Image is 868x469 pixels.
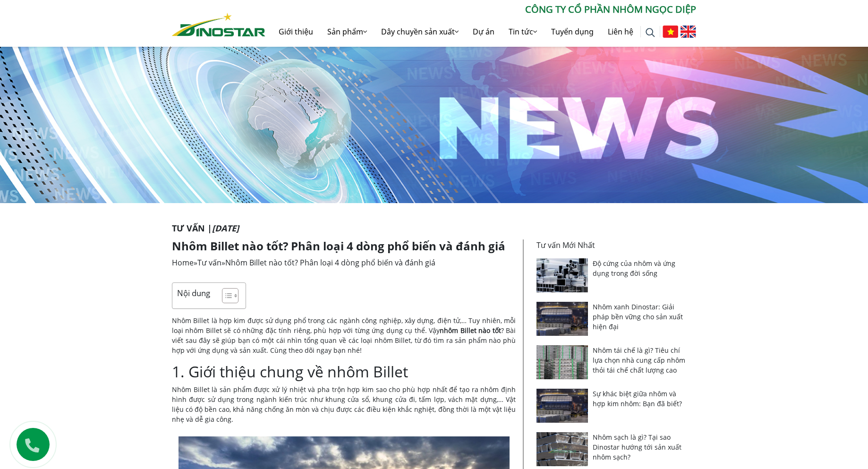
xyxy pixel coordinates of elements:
a: Tin tức [502,17,544,47]
strong: nhôm Billet nào tốt [440,326,501,335]
a: Nhôm sạch là gì? Tại sao Dinostar hướng tới sản xuất nhôm sạch? [593,433,681,461]
i: [DATE] [212,222,239,234]
img: search [646,28,655,37]
a: Sự khác biệt giữa nhôm và hợp kim nhôm: Bạn đã biết? [593,389,682,408]
img: English [681,26,696,38]
p: Nội dung [177,288,210,298]
a: Dự án [466,17,502,47]
a: Nhôm tái chế là gì? Tiêu chí lựa chọn nhà cung cấp nhôm thỏi tái chế chất lượng cao [593,346,685,375]
h1: Nhôm Billet nào tốt? Phân loại 4 dòng phổ biến và đánh giá [172,239,516,253]
a: Độ cứng của nhôm và ứng dụng trong đời sống [593,259,675,278]
span: Nhôm Billet nào tốt? Phân loại 4 dòng phổ biến và đánh giá [225,257,435,268]
img: Sự khác biệt giữa nhôm và hợp kim nhôm: Bạn đã biết? [536,389,588,423]
img: Tiếng Việt [663,26,678,38]
img: Nhôm sạch là gì? Tại sao Dinostar hướng tới sản xuất nhôm sạch? [536,432,588,466]
a: Sản phẩm [320,17,374,47]
a: Liên hệ [601,17,640,47]
p: Tư vấn | [172,222,696,235]
p: Tư vấn Mới Nhất [536,239,690,251]
a: Nhôm xanh Dinostar: Giải pháp bền vững cho sản xuất hiện đại [593,302,683,331]
p: Nhôm Billet là hợp kim được sử dụng phổ trong các ngành công nghiệp, xây dựng, điện tử,… Tuy nhiê... [172,316,516,355]
a: Tuyển dụng [544,17,601,47]
a: Toggle Table of Content [215,288,236,304]
h2: 1. Giới thiệu chung về nhôm Billet [172,363,516,381]
a: Tư vấn [197,257,221,268]
p: CÔNG TY CỔ PHẦN NHÔM NGỌC DIỆP [265,2,696,17]
a: Home [172,257,194,268]
img: Độ cứng của nhôm và ứng dụng trong đời sống [536,258,588,292]
img: Nhôm tái chế là gì? Tiêu chí lựa chọn nhà cung cấp nhôm thỏi tái chế chất lượng cao [536,345,588,379]
a: Giới thiệu [272,17,320,47]
span: » » [172,257,435,268]
img: Nhôm Dinostar [172,13,265,36]
p: Nhôm Billet là sản phẩm được xử lý nhiệt và pha trộn hợp kim sao cho phù hợp nhất để tạo ra nhôm ... [172,384,516,424]
img: Nhôm xanh Dinostar: Giải pháp bền vững cho sản xuất hiện đại [536,302,588,336]
a: Dây chuyền sản xuất [374,17,466,47]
